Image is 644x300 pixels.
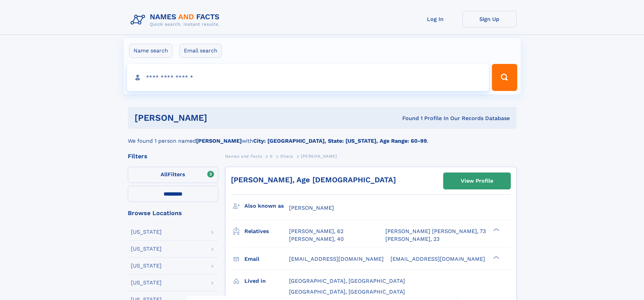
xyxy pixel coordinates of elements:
input: search input [127,64,489,91]
img: Logo Names and Facts [128,11,225,29]
span: [EMAIL_ADDRESS][DOMAIN_NAME] [390,256,485,262]
a: [PERSON_NAME], 40 [289,235,344,243]
span: [PERSON_NAME] [289,205,334,211]
b: City: [GEOGRAPHIC_DATA], State: [US_STATE], Age Range: 60-99 [253,138,427,144]
div: Browse Locations [128,210,218,216]
div: We found 1 person named with . [128,129,517,145]
a: [PERSON_NAME], 23 [385,235,439,243]
div: ❯ [492,228,500,232]
label: Email search [180,44,222,58]
div: ❯ [492,255,500,259]
span: [EMAIL_ADDRESS][DOMAIN_NAME] [289,256,384,262]
div: View Profile [461,173,493,189]
a: [PERSON_NAME] [PERSON_NAME], 73 [385,228,486,235]
div: [US_STATE] [131,280,162,285]
a: [PERSON_NAME], Age [DEMOGRAPHIC_DATA] [231,176,396,184]
div: [US_STATE] [131,263,162,269]
div: Found 1 Profile In Our Records Database [305,115,510,122]
div: Filters [128,153,218,159]
a: Log In [408,11,462,27]
label: Filters [128,167,218,183]
span: [GEOGRAPHIC_DATA], [GEOGRAPHIC_DATA] [289,289,405,295]
a: Names and Facts [225,152,262,160]
a: S [270,152,273,160]
h3: Email [244,253,289,265]
span: [PERSON_NAME] [301,154,337,159]
a: [PERSON_NAME], 62 [289,228,343,235]
button: Search Button [492,64,517,91]
label: Name search [129,44,172,58]
h3: Relatives [244,226,289,237]
span: All [161,171,168,178]
h3: Lived in [244,275,289,287]
span: Sharp [280,154,293,159]
div: [US_STATE] [131,246,162,252]
a: View Profile [444,173,510,189]
span: [GEOGRAPHIC_DATA], [GEOGRAPHIC_DATA] [289,278,405,284]
h3: Also known as [244,200,289,212]
a: Sign Up [462,11,517,27]
h1: [PERSON_NAME] [135,114,305,122]
b: [PERSON_NAME] [196,138,242,144]
span: S [270,154,273,159]
a: Sharp [280,152,293,160]
div: [US_STATE] [131,229,162,235]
